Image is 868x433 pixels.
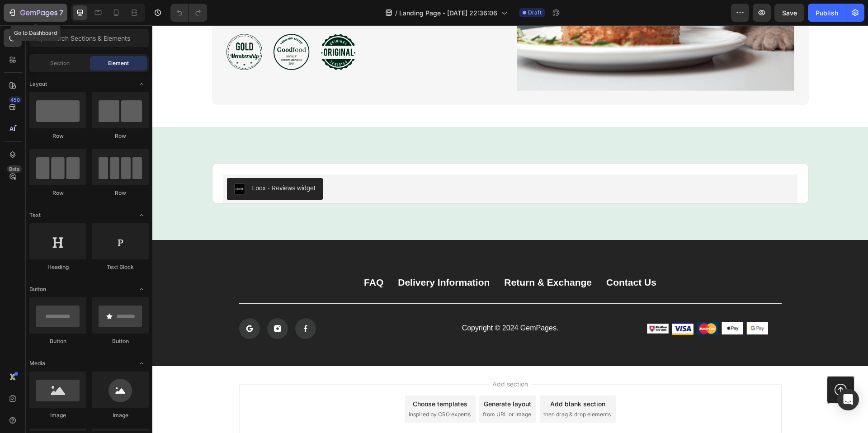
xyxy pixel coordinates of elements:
img: gempages_576139118744961987-c7be0cb8-046b-489f-b649-8cdae477ba6f.png [594,297,616,309]
span: Landing Page - [DATE] 22:36:06 [399,8,497,18]
span: Media [29,359,45,367]
span: Toggle open [134,282,149,297]
a: Return & Exchange [352,251,439,263]
div: Beta [7,165,22,173]
a: Contact Us [454,251,504,263]
div: Choose templates [260,374,315,383]
button: Save [774,4,804,22]
div: Image [92,411,149,419]
span: Add section [336,354,379,363]
div: 450 [9,96,22,104]
span: Button [29,285,46,293]
img: gempages_576139118744961987-67957acd-cbb6-456a-bcf7-5e8c86186a11.png [495,297,516,310]
div: Button [92,337,149,345]
div: Generate layout [331,374,379,383]
span: Section [50,59,70,67]
a: Delivery Information [245,251,337,263]
div: Row [29,132,86,140]
div: Row [92,132,149,140]
div: Text Block [92,263,149,271]
div: Publish [816,8,838,18]
span: Save [782,9,797,17]
span: Toggle open [134,356,149,371]
input: Search Sections & Elements [29,29,149,47]
img: gempages_576139118744961987-ff9928fe-081b-428b-a6ad-a58731a639f7.png [519,297,541,310]
div: Open Intercom Messenger [837,389,859,410]
div: Image [29,411,86,419]
span: from URL or image [330,385,379,393]
img: gempages_576139118744961987-feeaee87-6fc3-40d3-b42e-b03a1ba4a1ab.png [569,297,591,309]
span: then drag & drop elements [391,385,458,393]
a: FAQ [212,251,231,263]
p: 7 [59,7,63,18]
button: Publish [808,4,846,22]
span: Layout [29,80,47,88]
div: Undo/Redo [170,4,207,22]
span: / [395,8,397,18]
button: 7 [4,4,67,22]
span: Text [29,211,41,219]
div: Heading [29,263,86,271]
p: Copyright © 2024 GemPages. [273,298,443,308]
span: Toggle open [134,77,149,91]
span: Element [108,59,129,67]
img: gempages_576139118744961987-ff6ab971-c886-4cdb-98e2-c3843b25d704.png [544,297,566,310]
span: Draft [528,9,542,17]
div: Add blank section [398,374,453,383]
div: Row [92,189,149,197]
div: Button [29,337,86,345]
span: inspired by CRO experts [256,385,318,393]
iframe: Design area [152,25,868,433]
span: Toggle open [134,208,149,222]
div: Row [29,189,86,197]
